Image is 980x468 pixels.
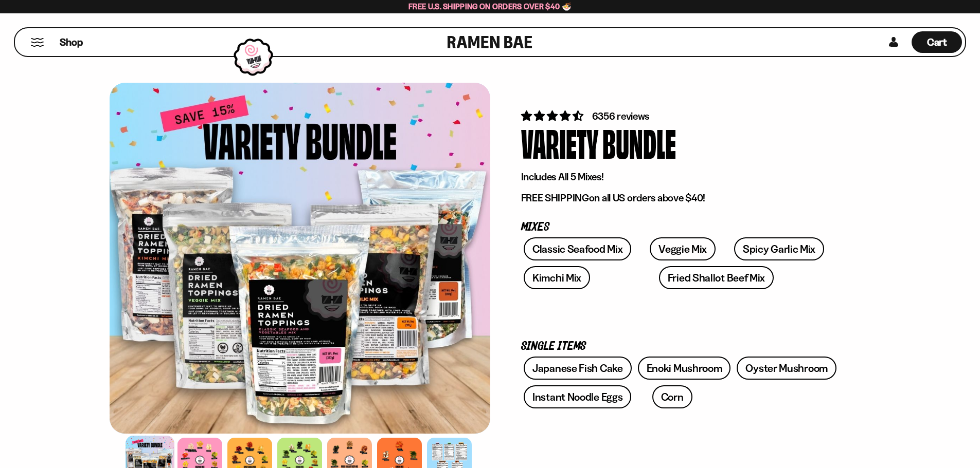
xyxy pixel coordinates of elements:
[30,38,44,47] button: Mobile Menu Trigger
[524,385,631,408] a: Instant Noodle Eggs
[521,109,585,122] span: 4.63 stars
[60,31,83,53] a: Shop
[638,357,731,380] a: Enoki Mushroom
[592,110,650,122] span: 6356 reviews
[521,171,840,183] p: Includes All 5 Mixes!
[524,237,631,260] a: Classic Seafood Mix
[737,357,836,380] a: Oyster Mushroom
[602,123,676,162] div: Bundle
[521,222,840,232] p: Mixes
[524,357,632,380] a: Japanese Fish Cake
[912,28,962,56] div: Cart
[60,35,83,49] span: Shop
[734,237,824,260] a: Spicy Garlic Mix
[927,36,947,48] span: Cart
[524,266,590,289] a: Kimchi Mix
[408,2,572,11] span: Free U.S. Shipping on Orders over $40 🍜
[650,237,716,260] a: Veggie Mix
[521,342,840,351] p: Single Items
[659,266,774,289] a: Fried Shallot Beef Mix
[521,192,840,204] p: on all US orders above $40!
[652,385,692,408] a: Corn
[521,123,598,162] div: Variety
[521,192,589,204] strong: FREE SHIPPING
